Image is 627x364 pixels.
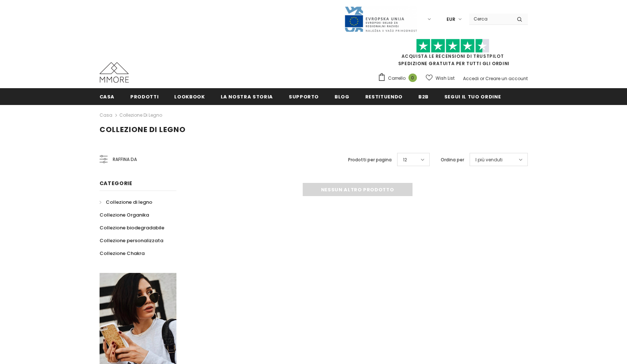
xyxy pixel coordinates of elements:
a: Lookbook [174,88,205,105]
img: Casi MMORE [100,62,129,83]
a: Blog [335,88,350,105]
span: I più venduti [475,156,503,164]
span: SPEDIZIONE GRATUITA PER TUTTI GLI ORDINI [378,42,528,67]
a: Restituendo [365,88,403,105]
a: Collezione di legno [100,196,152,209]
label: Ordina per [441,156,464,164]
span: Prodotti [130,93,158,100]
a: Carrello 0 [378,73,421,84]
a: La nostra storia [221,88,273,105]
span: supporto [289,93,319,100]
a: supporto [289,88,319,105]
label: Prodotti per pagina [348,156,392,164]
a: Accedi [463,75,479,82]
a: Collezione Chakra [100,247,145,260]
span: Categorie [100,180,133,187]
span: 0 [408,74,417,82]
span: Raffina da [113,155,137,164]
span: 12 [403,156,407,164]
a: Collezione Organika [100,209,149,221]
span: Carrello [388,75,406,82]
a: Casa [100,88,115,105]
span: Restituendo [365,93,403,100]
a: Collezione personalizzata [100,234,163,247]
span: Collezione personalizzata [100,237,163,244]
input: Search Site [469,14,511,24]
span: La nostra storia [221,93,273,100]
span: Wish List [436,75,455,82]
img: Fidati di Pilot Stars [416,39,489,53]
span: Segui il tuo ordine [444,93,501,100]
span: EUR [447,16,455,23]
a: Prodotti [130,88,158,105]
span: Lookbook [174,93,205,100]
span: Collezione Organika [100,211,149,218]
a: Collezione biodegradabile [100,221,164,234]
span: Blog [335,93,350,100]
span: Collezione Chakra [100,250,145,257]
span: Collezione biodegradabile [100,224,164,231]
span: Casa [100,93,115,100]
a: Javni Razpis [344,16,417,22]
img: Javni Razpis [344,6,417,33]
a: Collezione di legno [119,112,162,118]
a: Casa [100,111,112,120]
a: Acquista le recensioni di TrustPilot [402,53,504,59]
span: Collezione di legno [100,124,186,135]
a: B2B [418,88,429,105]
span: Collezione di legno [106,199,152,206]
span: or [480,75,484,82]
a: Creare un account [485,75,528,82]
a: Segui il tuo ordine [444,88,501,105]
a: Wish List [426,72,455,85]
span: B2B [418,93,429,100]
